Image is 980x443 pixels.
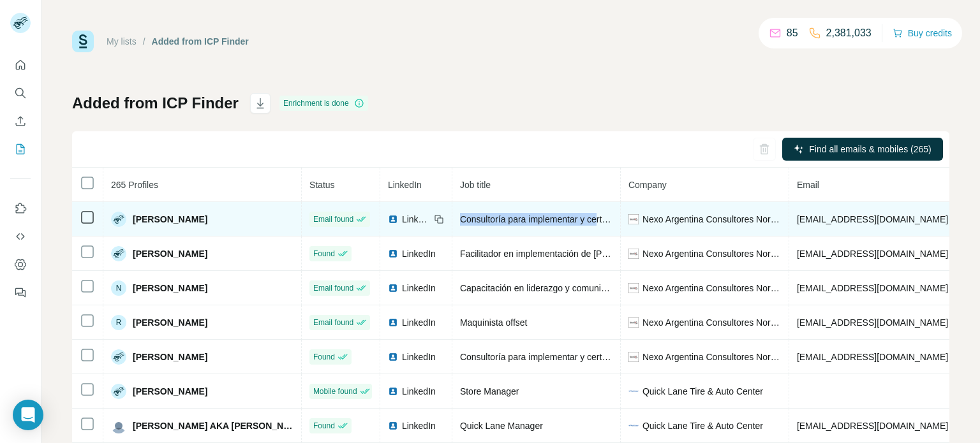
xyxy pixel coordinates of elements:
span: Email [797,180,819,190]
div: Open Intercom Messenger [13,400,43,430]
img: company-logo [628,214,639,224]
span: Found [313,351,335,363]
img: LinkedIn logo [388,283,398,293]
p: 85 [787,25,798,41]
span: [EMAIL_ADDRESS][DOMAIN_NAME] [797,317,948,328]
span: LinkedIn [402,213,430,226]
button: Enrich CSV [10,110,31,133]
h1: Added from ICP Finder [72,93,239,113]
span: LinkedIn [402,351,436,363]
img: company-logo [628,390,639,393]
span: [PERSON_NAME] [133,247,207,260]
button: Search [10,82,31,105]
span: [PERSON_NAME] AKA [PERSON_NAME]. [133,419,293,432]
img: LinkedIn logo [388,386,398,396]
span: [PERSON_NAME] [133,282,207,294]
span: [EMAIL_ADDRESS][DOMAIN_NAME] [797,421,948,431]
span: Email found [313,214,353,225]
img: LinkedIn logo [388,317,398,328]
span: Facilitador en implementación de [PERSON_NAME] ISO 9001:2015 [460,249,730,259]
img: LinkedIn logo [388,352,398,362]
img: company-logo [628,425,639,427]
span: [EMAIL_ADDRESS][DOMAIN_NAME] [797,352,948,362]
span: LinkedIn [402,247,436,260]
img: Avatar [111,349,126,365]
span: Consultoría para implementar y certificar normas ISO [460,352,671,362]
span: Consultoría para implementar y certificar normas ISO [460,214,671,224]
button: Use Surfe API [10,225,31,248]
img: LinkedIn logo [388,214,398,224]
img: company-logo [628,283,639,293]
img: Surfe Logo [72,31,94,52]
span: Store Manager [460,386,519,396]
p: 2,381,033 [826,25,872,41]
span: [EMAIL_ADDRESS][DOMAIN_NAME] [797,249,948,259]
span: Found [313,420,335,432]
button: My lists [10,138,31,161]
span: [PERSON_NAME] [133,316,207,329]
span: Nexo Argentina Consultores Normas Iso [642,316,781,329]
span: [PERSON_NAME] [133,351,207,363]
button: Quick start [10,54,31,76]
button: Find all emails & mobiles (265) [782,138,943,161]
span: Nexo Argentina Consultores Normas Iso [642,351,781,363]
img: company-logo [628,352,639,362]
span: Quick Lane Tire & Auto Center [642,385,763,398]
span: [EMAIL_ADDRESS][DOMAIN_NAME] [797,283,948,293]
div: Added from ICP Finder [152,35,249,48]
div: R [111,315,126,330]
span: Nexo Argentina Consultores Normas Iso [642,247,781,260]
img: LinkedIn logo [388,249,398,259]
span: [PERSON_NAME] [133,213,207,226]
span: Quick Lane Manager [460,421,543,431]
span: Company [628,180,667,190]
span: LinkedIn [402,419,436,432]
img: company-logo [628,317,639,328]
span: 265 Profiles [111,180,158,190]
li: / [143,35,145,48]
span: Maquinista offset [460,317,528,328]
button: Use Surfe on LinkedIn [10,197,31,220]
button: Dashboard [10,253,31,276]
span: Found [313,248,335,259]
span: LinkedIn [388,180,422,190]
span: LinkedIn [402,385,436,398]
img: Avatar [111,384,126,399]
button: Feedback [10,281,31,304]
span: Find all emails & mobiles (265) [809,143,931,156]
div: Enrichment is done [279,96,368,111]
span: Quick Lane Tire & Auto Center [642,419,763,432]
span: Email found [313,317,353,328]
img: LinkedIn logo [388,421,398,431]
span: LinkedIn [402,316,436,329]
img: Avatar [111,418,126,433]
span: Job title [460,180,491,190]
img: Avatar [111,212,126,227]
div: N [111,280,126,296]
span: Nexo Argentina Consultores Normas Iso [642,282,781,294]
span: [PERSON_NAME] [133,385,207,398]
a: My lists [107,36,137,47]
span: Status [309,180,335,190]
img: Avatar [111,246,126,261]
span: Nexo Argentina Consultores Normas Iso [642,213,781,226]
button: Buy credits [893,24,952,42]
img: company-logo [628,249,639,259]
span: Email found [313,282,353,294]
span: [EMAIL_ADDRESS][DOMAIN_NAME] [797,214,948,224]
span: Capacitación en liderazgo y comunicación interna [460,283,657,293]
span: Mobile found [313,386,357,397]
span: LinkedIn [402,282,436,294]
